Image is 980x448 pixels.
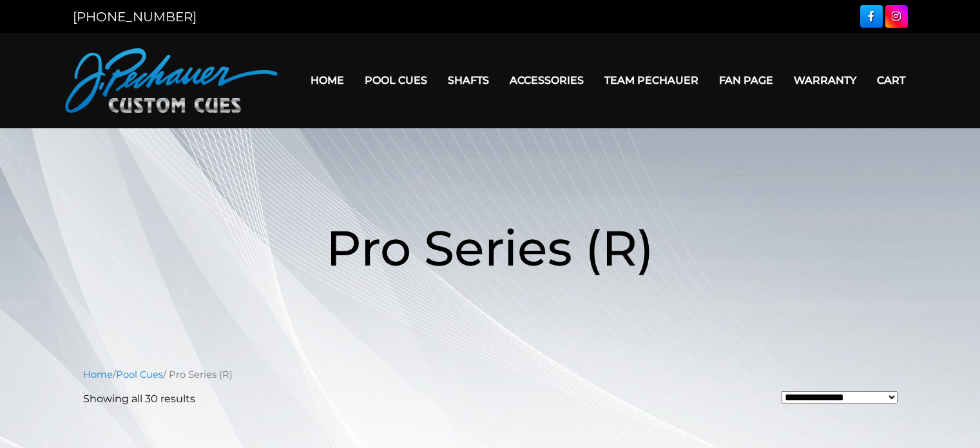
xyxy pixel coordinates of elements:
[709,64,783,97] a: Fan Page
[83,369,113,380] a: Home
[83,391,195,407] p: Showing all 30 results
[300,64,354,97] a: Home
[326,218,654,278] span: Pro Series (R)
[782,391,898,404] select: Shop order
[83,367,898,382] nav: Breadcrumb
[65,48,278,113] img: Pechauer Custom Cues
[499,64,594,97] a: Accessories
[783,64,867,97] a: Warranty
[867,64,916,97] a: Cart
[594,64,709,97] a: Team Pechauer
[437,64,499,97] a: Shafts
[73,9,197,24] a: [PHONE_NUMBER]
[354,64,437,97] a: Pool Cues
[116,369,163,380] a: Pool Cues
